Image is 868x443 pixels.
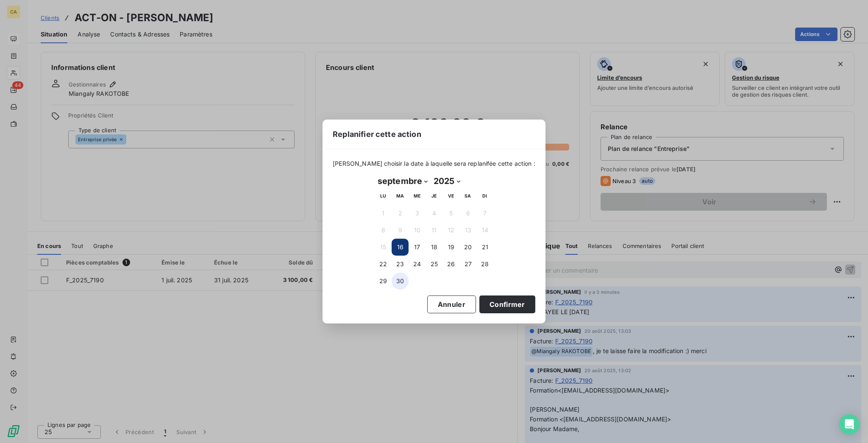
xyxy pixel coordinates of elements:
[409,188,426,205] th: mercredi
[476,239,493,256] button: 21
[375,188,392,205] th: lundi
[426,222,442,239] button: 11
[459,188,476,205] th: samedi
[409,256,426,273] button: 24
[476,188,493,205] th: dimanche
[409,205,426,222] button: 3
[442,205,459,222] button: 5
[426,188,442,205] th: jeudi
[476,256,493,273] button: 28
[427,295,476,313] button: Annuler
[375,273,392,290] button: 29
[392,188,409,205] th: mardi
[392,239,409,256] button: 16
[442,239,459,256] button: 19
[392,256,409,273] button: 23
[426,205,442,222] button: 4
[442,256,459,273] button: 26
[375,205,392,222] button: 1
[459,205,476,222] button: 6
[476,205,493,222] button: 7
[839,414,860,435] div: Open Intercom Messenger
[375,239,392,256] button: 15
[375,256,392,273] button: 22
[426,256,442,273] button: 25
[442,188,459,205] th: vendredi
[479,295,535,313] button: Confirmer
[409,239,426,256] button: 17
[426,239,442,256] button: 18
[459,256,476,273] button: 27
[333,159,535,168] span: [PERSON_NAME] choisir la date à laquelle sera replanifée cette action :
[392,222,409,239] button: 9
[333,128,421,140] span: Replanifier cette action
[442,222,459,239] button: 12
[392,205,409,222] button: 2
[375,222,392,239] button: 8
[392,273,409,290] button: 30
[459,222,476,239] button: 13
[476,222,493,239] button: 14
[409,222,426,239] button: 10
[459,239,476,256] button: 20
